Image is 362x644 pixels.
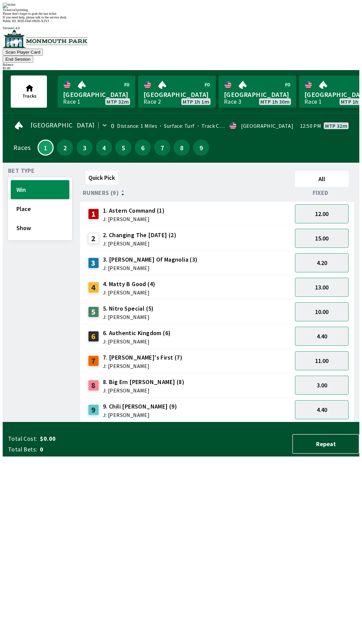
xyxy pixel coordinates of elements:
[3,3,15,8] img: ticket
[40,435,145,443] span: $0.00
[103,255,198,264] span: 3. [PERSON_NAME] Of Magnolia (3)
[63,99,80,104] div: Race 1
[31,122,95,128] span: [GEOGRAPHIC_DATA]
[107,99,129,104] span: MTP 32m
[3,63,359,66] div: Balance
[96,140,112,156] button: 4
[315,234,328,242] span: 15.00
[8,445,37,453] span: Total Bets:
[98,145,110,150] span: 4
[154,140,170,156] button: 7
[11,218,69,237] button: Show
[88,356,99,366] div: 7
[295,253,349,272] button: 4.20
[3,26,359,30] div: Version 1.4.0
[103,206,165,215] span: 1. Astern Command (1)
[174,140,190,156] button: 8
[143,90,210,99] span: [GEOGRAPHIC_DATA]
[3,15,67,19] span: If you need help, please talk to the service desk.
[103,280,156,288] span: 4. Matty B Good (4)
[3,66,359,70] div: $ 5.00
[88,209,99,219] div: 1
[16,186,64,194] span: Win
[195,145,207,150] span: 9
[295,278,349,297] button: 13.00
[83,190,292,196] div: Runners (9)
[317,381,327,389] span: 3.00
[317,259,327,267] span: 4.20
[11,75,47,108] button: Tracks
[88,405,99,415] div: 9
[304,99,322,104] div: Race 1
[295,204,349,223] button: 12.00
[103,353,182,362] span: 7. [PERSON_NAME]'s First (7)
[195,122,254,129] span: Track Condition: Firm
[3,12,359,15] div: Please don't forget to grab the last ticket
[88,380,99,391] div: 8
[59,145,71,150] span: 2
[58,75,135,108] a: [GEOGRAPHIC_DATA]Race 1MTP 32m
[17,19,49,23] span: IEID-FI4J-IM3S-X2VJ
[85,171,118,184] button: Quick Pick
[16,205,64,213] span: Place
[22,93,37,99] span: Tracks
[88,307,99,317] div: 5
[135,140,151,156] button: 6
[103,290,156,295] span: J: [PERSON_NAME]
[88,258,99,268] div: 3
[317,332,327,340] span: 4.40
[40,445,145,453] span: 0
[143,99,161,104] div: Race 2
[103,339,171,344] span: J: [PERSON_NAME]
[57,140,73,156] button: 2
[88,233,99,244] div: 2
[298,175,346,183] span: All
[224,90,291,99] span: [GEOGRAPHIC_DATA]
[103,314,154,320] span: J: [PERSON_NAME]
[260,99,290,104] span: MTP 1h 30m
[313,190,328,196] span: Fixed
[88,282,99,293] div: 4
[325,123,347,128] span: MTP 32m
[3,30,87,48] img: venue logo
[8,168,35,173] span: Bet Type
[295,400,349,419] button: 4.40
[88,174,115,181] span: Quick Pick
[16,224,64,232] span: Show
[8,435,37,443] span: Total Cost:
[11,180,69,199] button: Win
[193,140,209,156] button: 9
[219,75,296,108] a: [GEOGRAPHIC_DATA]Race 3MTP 1h 30m
[292,434,359,454] button: Repeat
[38,140,54,156] button: 1
[295,229,349,248] button: 15.00
[103,402,177,411] span: 9. Chili [PERSON_NAME] (9)
[117,122,157,129] span: Distance: 1 Miles
[103,388,184,393] span: J: [PERSON_NAME]
[88,331,99,342] div: 6
[103,265,198,271] span: J: [PERSON_NAME]
[103,231,176,239] span: 2. Changing The [DATE] (2)
[175,145,188,150] span: 8
[298,440,353,448] span: Repeat
[103,241,176,246] span: J: [PERSON_NAME]
[103,216,165,222] span: J: [PERSON_NAME]
[295,327,349,346] button: 4.40
[157,122,195,129] span: Surface: Turf
[224,99,241,104] div: Race 3
[315,210,328,218] span: 12.00
[315,308,328,316] span: 10.00
[83,190,119,196] span: Runners (9)
[136,145,149,150] span: 6
[76,140,93,156] button: 3
[40,146,51,149] span: 1
[295,351,349,370] button: 11.00
[315,283,328,291] span: 13.00
[300,123,321,128] span: 12:50 PM
[241,123,293,128] div: [GEOGRAPHIC_DATA]
[103,329,171,337] span: 6. Authentic Kingdom (6)
[103,363,182,369] span: J: [PERSON_NAME]
[63,90,130,99] span: [GEOGRAPHIC_DATA]
[103,378,184,386] span: 8. Big Ern [PERSON_NAME] (8)
[315,357,328,365] span: 11.00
